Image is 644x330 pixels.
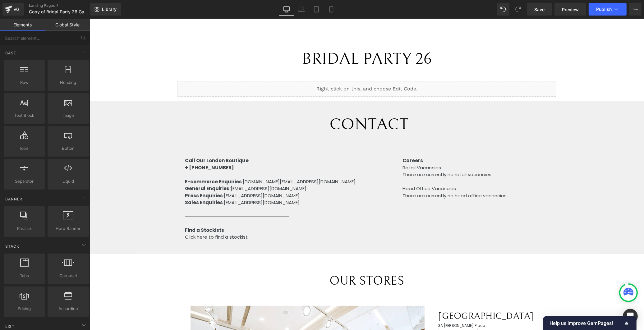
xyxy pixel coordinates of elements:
[29,9,89,14] span: Copy of Bridal Party 26 Gallery
[102,7,117,12] span: Library
[49,79,87,86] span: Heading
[550,320,623,326] span: Help us improve GemPages!
[313,174,459,181] div: There are currently no head office vacancies.
[5,50,17,56] span: Base
[141,167,217,173] a: [EMAIL_ADDRESS][DOMAIN_NAME]
[95,146,144,152] strong: + [PHONE_NUMBER]
[6,305,43,312] span: Pricing
[95,181,304,188] div: :
[95,208,135,215] strong: Find a Stockists
[49,273,87,279] span: Carousel
[153,160,266,166] a: [DOMAIN_NAME][EMAIL_ADDRESS][DOMAIN_NAME]
[95,181,133,187] strong: Sales Enquiries
[49,178,87,185] span: Liquid
[596,7,612,12] span: Publish
[534,6,545,13] span: Save
[134,181,210,187] a: [EMAIL_ADDRESS][DOMAIN_NAME]
[550,319,630,327] button: Show survey - Help us improve GemPages!
[29,3,100,8] a: Landing Pages
[95,167,141,173] strong: General Enquiries:
[349,291,454,305] p: [GEOGRAPHIC_DATA]
[49,112,87,119] span: Image
[90,3,121,16] a: New Library
[240,97,319,115] span: CONTACT
[6,112,43,119] span: Text Block
[95,160,152,166] span: E-commerce Enquiries
[554,3,586,16] a: Preview
[5,243,20,249] span: Stack
[497,3,509,16] button: Undo
[629,3,642,16] button: More
[324,3,339,16] a: Mobile
[95,215,159,222] a: Click here to find a stockist.
[49,225,87,232] span: Hero Banner
[240,255,315,269] span: OUR STORES
[6,79,43,86] span: Row
[49,145,87,152] span: Button
[5,323,15,329] span: List
[623,309,638,324] div: Open Intercom Messenger
[294,3,309,16] a: Laptop
[279,3,294,16] a: Desktop
[45,19,90,31] a: Global Style
[562,6,579,13] span: Preview
[309,3,324,16] a: Tablet
[5,196,23,202] span: Banner
[49,305,87,312] span: Accordion
[6,273,43,279] span: Tabs
[313,139,333,145] strong: Careers
[589,3,627,16] button: Publish
[313,146,459,174] div: Retail Vacancies There are currently no retail vacancies. Head Office Vacancies
[212,31,342,49] span: BRIDAL PARTY 26
[6,145,43,152] span: Icon
[12,5,20,13] div: v6
[95,174,133,180] strong: Press Enquiries
[95,160,304,167] div: :
[6,225,43,232] span: Parallax
[512,3,524,16] button: Redo
[2,3,24,16] a: v6
[95,139,159,145] strong: Call Our London Boutique
[6,178,43,185] span: Separator
[134,174,210,180] a: [EMAIL_ADDRESS][DOMAIN_NAME]
[95,160,304,195] div: :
